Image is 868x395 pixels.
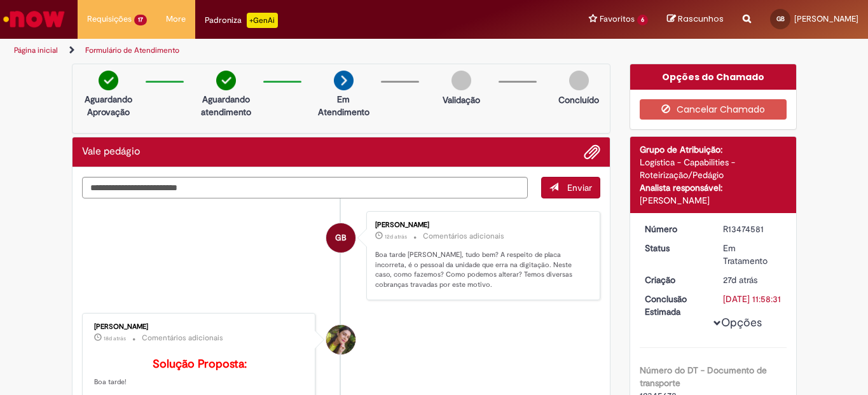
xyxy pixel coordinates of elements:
[87,13,132,25] span: Requisições
[335,223,347,253] span: GB
[195,93,257,118] p: Aguardando atendimento
[423,231,504,242] small: Comentários adicionais
[640,143,787,156] div: Grupo de Atribuição:
[216,71,236,90] img: check-circle-green.png
[385,233,407,240] time: 18/09/2025 13:25:42
[635,223,713,235] dt: Número
[313,93,375,118] p: Em Atendimento
[640,181,787,194] div: Analista responsável:
[567,182,592,193] span: Enviar
[166,13,186,25] span: More
[385,233,407,240] span: 12d atrás
[723,223,782,235] div: R13474581
[776,15,785,23] span: GB
[635,274,713,286] dt: Criação
[637,15,648,25] span: 6
[635,293,713,318] dt: Conclusão Estimada
[541,177,600,198] button: Enviar
[85,45,179,55] a: Formulário de Atendimento
[104,335,126,342] time: 11/09/2025 17:50:05
[667,13,724,25] a: Rascunhos
[247,13,278,28] p: +GenAi
[14,45,58,55] a: Página inicial
[205,13,278,28] div: Padroniza
[584,144,600,160] button: Adicionar anexos
[640,364,767,389] b: Número do DT - Documento de transporte
[375,221,587,229] div: [PERSON_NAME]
[678,13,724,25] span: Rascunhos
[94,323,306,331] div: [PERSON_NAME]
[326,325,355,354] div: Claudia Roberta Cardoso Esturrari
[640,156,787,181] div: Logística - Capabilities - Roteirização/Pedágio
[10,39,569,62] ul: Trilhas de página
[723,242,782,267] div: Em Tratamento
[558,94,599,106] p: Concluído
[334,71,354,90] img: arrow-next.png
[326,223,355,253] div: Gilson Benicio
[82,177,528,198] textarea: Digite sua mensagem aqui...
[443,94,480,106] p: Validação
[99,71,118,90] img: check-circle-green.png
[134,15,147,25] span: 17
[82,146,140,158] h2: Vale pedágio Histórico de tíquete
[142,333,223,343] small: Comentários adicionais
[723,274,782,286] div: 02/09/2025 20:12:13
[723,293,782,305] div: [DATE] 11:58:31
[569,71,589,90] img: img-circle-grey.png
[78,93,139,118] p: Aguardando Aprovação
[635,242,713,254] dt: Status
[153,357,247,371] b: Solução Proposta:
[794,13,858,24] span: [PERSON_NAME]
[600,13,635,25] span: Favoritos
[640,194,787,207] div: [PERSON_NAME]
[723,274,757,286] time: 02/09/2025 20:12:13
[723,274,757,286] span: 27d atrás
[640,99,787,120] button: Cancelar Chamado
[451,71,471,90] img: img-circle-grey.png
[630,64,796,90] div: Opções do Chamado
[104,335,126,342] span: 18d atrás
[375,250,587,290] p: Boa tarde [PERSON_NAME], tudo bem? A respeito de placa incorreta, é o pessoal da unidade que erra...
[1,6,67,32] img: ServiceNow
